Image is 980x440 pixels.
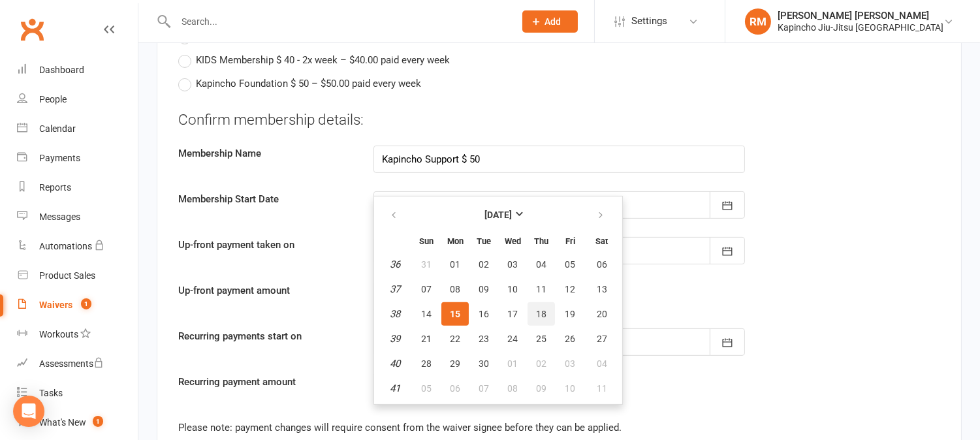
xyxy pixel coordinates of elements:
button: 04 [585,352,618,375]
em: 41 [390,383,400,394]
label: Membership Start Date [168,191,364,207]
span: 11 [536,284,546,294]
span: 07 [479,383,489,394]
em: 39 [390,333,400,345]
button: 08 [499,377,526,400]
button: 10 [499,277,526,301]
span: 20 [597,309,607,319]
span: 08 [450,284,460,294]
a: Tasks [17,379,138,408]
button: 22 [441,327,469,351]
em: 40 [390,358,400,369]
button: 03 [499,253,526,276]
button: 03 [556,352,584,375]
button: 25 [528,327,555,351]
span: 05 [565,259,575,270]
button: 04 [528,253,555,276]
a: People [17,85,138,114]
div: RM [745,8,771,35]
span: 27 [597,334,607,344]
span: 1 [93,416,103,427]
div: Workouts [39,329,78,339]
button: 08 [441,277,469,301]
button: 01 [441,253,469,276]
label: Up-front payment amount [168,283,364,298]
span: Add [545,16,561,27]
span: 04 [597,358,607,369]
span: 29 [450,358,460,369]
span: 11 [597,383,607,394]
button: 13 [585,277,618,301]
a: Assessments [17,349,138,379]
div: Dashboard [39,65,84,75]
button: 24 [499,327,526,351]
button: 01 [499,352,526,375]
span: 09 [536,383,546,394]
input: Search... [172,12,505,31]
label: Recurring payment amount [168,374,364,390]
a: Workouts [17,320,138,349]
button: 02 [528,352,555,375]
button: 26 [556,327,584,351]
small: Sunday [419,236,434,246]
span: 03 [507,259,518,270]
a: Messages [17,202,138,232]
div: [PERSON_NAME] [PERSON_NAME] [778,10,943,22]
button: 29 [441,352,469,375]
span: 1 [81,298,91,309]
small: Monday [447,236,464,246]
span: 31 [421,259,432,270]
span: 07 [421,284,432,294]
span: 17 [507,309,518,319]
span: 05 [421,383,432,394]
button: 12 [556,277,584,301]
em: 37 [390,283,400,295]
button: 02 [470,253,498,276]
button: 06 [585,253,618,276]
span: 06 [450,383,460,394]
span: 09 [479,284,489,294]
span: Kapincho Foundation $ 50 – $50.00 paid every week [196,76,421,89]
button: 27 [585,327,618,351]
span: 01 [450,259,460,270]
button: 17 [499,302,526,326]
span: 02 [479,259,489,270]
span: 18 [536,309,546,319]
button: 16 [470,302,498,326]
button: 23 [470,327,498,351]
span: 25 [536,334,546,344]
button: 07 [470,377,498,400]
a: What's New1 [17,408,138,437]
span: 03 [565,358,575,369]
button: 14 [413,302,440,326]
span: 13 [597,284,607,294]
label: Recurring payments start on [168,328,364,344]
button: 11 [585,377,618,400]
small: Saturday [595,236,608,246]
small: Tuesday [477,236,491,246]
button: 30 [470,352,498,375]
a: Payments [17,144,138,173]
span: 22 [450,334,460,344]
span: 15 [450,309,460,319]
div: Product Sales [39,270,95,281]
a: Dashboard [17,55,138,85]
span: 26 [565,334,575,344]
div: Reports [39,182,71,193]
span: 28 [421,358,432,369]
em: 36 [390,259,400,270]
div: Assessments [39,358,104,369]
a: Calendar [17,114,138,144]
button: 09 [528,377,555,400]
button: 19 [556,302,584,326]
button: 21 [413,327,440,351]
span: 19 [565,309,575,319]
div: Please note: payment changes will require consent from the waiver signee before they can be applied. [178,420,940,435]
button: 06 [441,377,469,400]
div: Confirm membership details: [178,110,940,131]
span: 04 [536,259,546,270]
span: 06 [597,259,607,270]
label: Up-front payment taken on [168,237,364,253]
span: 01 [507,358,518,369]
button: 05 [413,377,440,400]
